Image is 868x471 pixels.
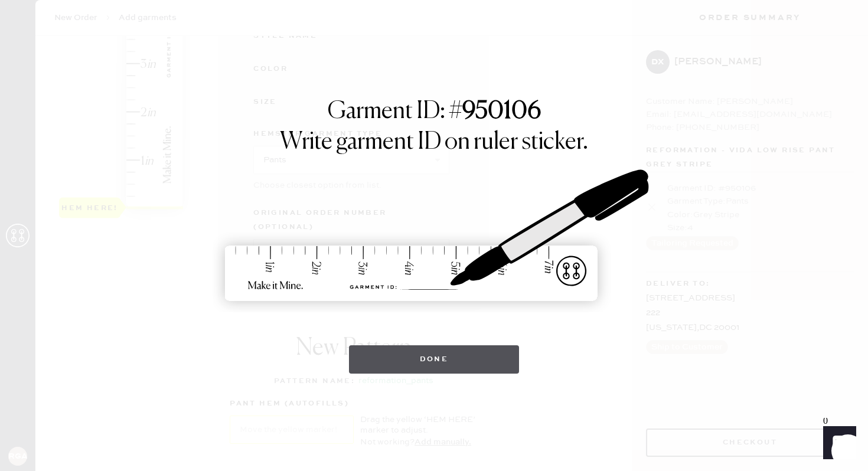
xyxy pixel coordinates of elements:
[328,97,541,128] h1: Garment ID: #
[812,418,863,469] iframe: Front Chat
[349,345,520,374] button: Done
[213,139,655,333] img: ruler-sticker-sharpie.svg
[462,100,541,123] strong: 950106
[280,128,588,156] h1: Write garment ID on ruler sticker.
